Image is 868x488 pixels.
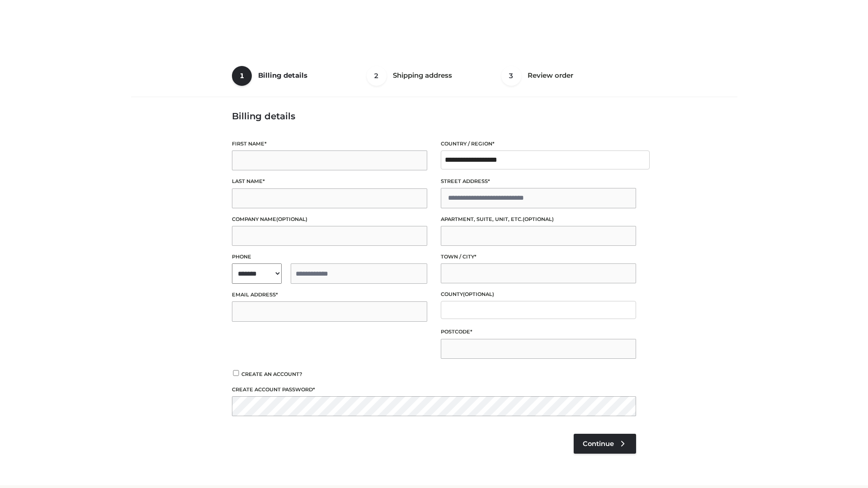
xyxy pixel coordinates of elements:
label: Country / Region [441,140,636,148]
label: First name [232,140,427,148]
span: (optional) [523,216,554,222]
label: Phone [232,253,427,261]
h3: Billing details [232,111,636,122]
label: Street address [441,177,636,186]
span: Shipping address [393,71,452,80]
label: Last name [232,177,427,186]
label: Apartment, suite, unit, etc. [441,215,636,224]
span: Create an account? [241,371,302,377]
span: (optional) [463,291,494,297]
span: Continue [583,440,614,448]
span: (optional) [276,216,307,222]
span: 3 [501,66,521,86]
label: Postcode [441,328,636,336]
a: Continue [574,434,636,454]
label: Company name [232,215,427,224]
label: Email address [232,291,427,299]
input: Create an account? [232,370,240,376]
label: County [441,290,636,299]
label: Create account password [232,385,636,394]
span: Review order [528,71,573,80]
span: 1 [232,66,252,86]
span: 2 [367,66,387,86]
label: Town / City [441,253,636,261]
span: Billing details [258,71,307,80]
